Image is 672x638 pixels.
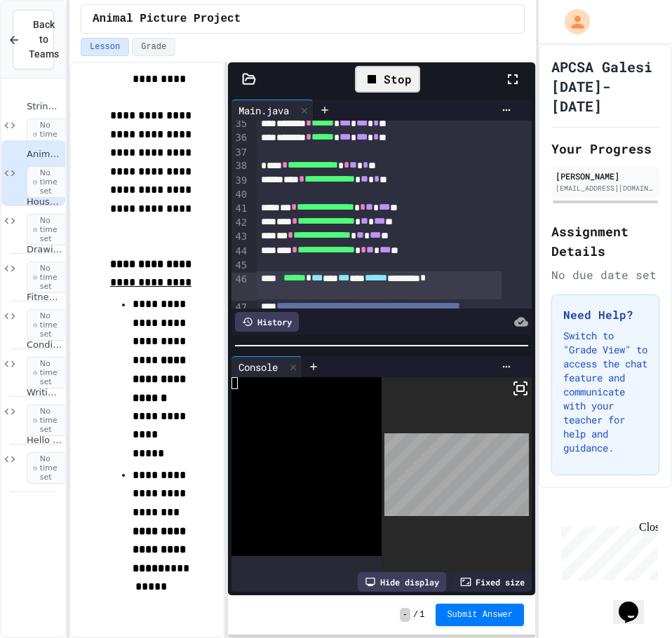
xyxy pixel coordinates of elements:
[231,245,249,259] div: 44
[27,339,62,351] span: Conditionals Classwork
[231,301,249,330] div: 47
[231,159,249,173] div: 38
[81,38,129,56] button: Lesson
[355,66,420,93] div: Stop
[27,357,68,389] span: No time set
[27,387,62,399] span: Writing Methods
[551,266,659,283] div: No due date set
[231,216,249,230] div: 42
[27,196,62,208] span: House Drawing Classwork
[413,609,418,620] span: /
[551,222,659,261] h2: Assignment Details
[550,6,593,38] div: My Account
[231,174,249,188] div: 39
[27,292,62,304] span: Fitness FRQ
[447,609,513,620] span: Submit Answer
[556,170,655,182] div: [PERSON_NAME]
[453,572,532,592] div: Fixed size
[419,609,424,620] span: 1
[235,312,299,332] div: History
[231,259,249,273] div: 45
[27,118,68,151] span: No time set
[556,521,658,581] iframe: chat widget
[231,188,249,202] div: 40
[231,230,249,244] div: 43
[27,244,62,256] span: Drawing Objects in Java - HW Playposit Code
[556,183,655,194] div: [EMAIL_ADDRESS][DOMAIN_NAME]
[400,608,410,622] span: -
[27,452,68,484] span: No time set
[231,273,249,301] div: 46
[27,435,62,447] span: Hello World Activity
[551,139,659,158] h2: Your Progress
[358,572,446,592] div: Hide display
[27,405,68,437] span: No time set
[27,309,68,341] span: No time set
[231,202,249,216] div: 41
[27,149,62,161] span: Animal Picture Project
[231,131,249,145] div: 36
[563,329,647,455] p: Switch to "Grade View" to access the chat feature and communicate with your teacher for help and ...
[6,6,97,89] div: Chat with us now!Close
[613,582,658,624] iframe: chat widget
[231,360,285,374] div: Console
[231,117,249,131] div: 35
[231,103,296,118] div: Main.java
[27,166,68,198] span: No time set
[551,57,659,116] h1: APCSA Galesi [DATE]-[DATE]
[132,38,175,56] button: Grade
[27,262,68,294] span: No time set
[29,18,59,62] span: Back to Teams
[231,146,249,160] div: 37
[563,306,647,323] h3: Need Help?
[93,11,241,27] span: Animal Picture Project
[27,101,62,113] span: String Methods Examples
[27,214,68,246] span: No time set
